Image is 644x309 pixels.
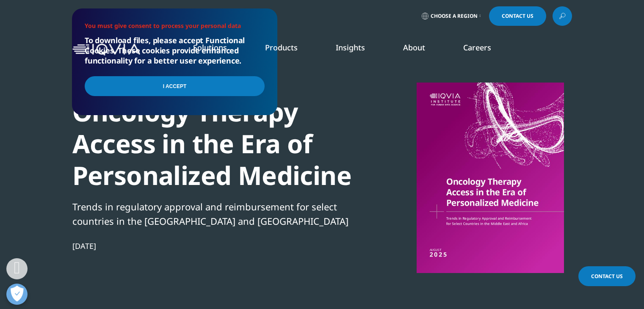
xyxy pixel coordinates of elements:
nav: Primary [144,30,572,69]
a: Contact Us [489,6,546,26]
div: [DATE] [72,241,363,251]
a: Solutions [193,42,227,52]
a: Contact Us [578,266,636,286]
span: Choose a Region [431,13,478,19]
button: Apri preferenze [6,284,28,305]
input: I Accept [85,76,265,96]
a: Insights [336,42,365,52]
a: About [403,42,425,52]
a: Products [265,42,298,52]
img: IQVIA Healthcare Information Technology and Pharma Clinical Research Company [72,44,140,56]
a: Careers [463,42,491,52]
div: Trends in regulatory approval and reimbursement for select countries in the [GEOGRAPHIC_DATA] and... [72,199,363,228]
span: Contact Us [591,273,623,280]
div: Oncology Therapy Access in the Era of Personalized Medicine [72,96,363,191]
span: Contact Us [502,14,533,19]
